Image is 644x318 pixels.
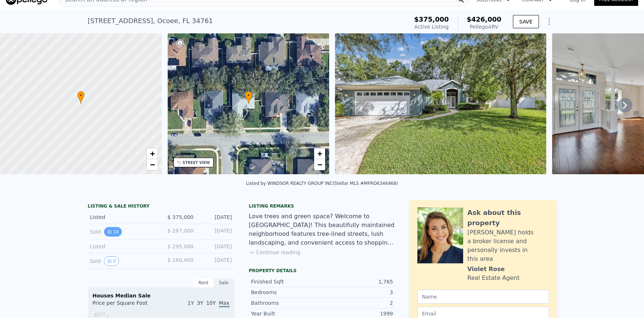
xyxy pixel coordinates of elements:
[314,159,325,170] a: Zoom out
[468,274,520,282] div: Real Estate Agent
[251,310,322,317] div: Year Built
[467,15,502,23] span: $426,000
[214,278,234,288] div: Sale
[314,148,325,159] a: Zoom in
[104,227,122,237] button: View historical data
[468,228,549,263] div: [PERSON_NAME] holds a broker license and personally invests in this area
[88,16,213,26] div: [STREET_ADDRESS] , Ocoee , FL 34761
[245,92,252,99] span: •
[542,14,556,29] button: Show Options
[513,15,539,28] button: SAVE
[468,208,549,228] div: Ask about this property
[249,268,395,274] div: Property details
[94,312,105,317] tspan: $277
[200,227,232,237] div: [DATE]
[245,91,252,104] div: •
[88,203,234,211] div: LISTING & SALE HISTORY
[219,300,230,307] span: Max
[249,249,301,256] button: Continue reading
[104,256,119,266] button: View historical data
[322,299,393,307] div: 2
[147,148,158,159] a: Zoom in
[183,160,210,165] div: STREET VIEW
[93,292,230,299] div: Houses Median Sale
[197,300,203,306] span: 3Y
[317,160,322,169] span: −
[90,227,155,237] div: Sold
[251,299,322,307] div: Bathrooms
[246,181,398,186] div: Listed by WINDSOR REALTY GROUP INC (Stellar MLS #MFRO6346468)
[200,256,232,266] div: [DATE]
[249,203,395,209] div: Listing remarks
[206,300,216,306] span: 10Y
[322,278,393,285] div: 1,765
[335,33,546,174] img: Sale: 169822771 Parcel: 48509521
[77,92,85,99] span: •
[322,310,393,317] div: 1999
[90,256,155,266] div: Sold
[167,214,193,220] span: $ 375,000
[468,265,505,274] div: Violet Rose
[467,23,502,30] div: Pellego ARV
[77,91,85,104] div: •
[417,290,549,304] input: Name
[200,213,232,221] div: [DATE]
[414,15,449,23] span: $375,000
[317,149,322,158] span: +
[249,212,395,247] div: Love trees and green space? Welcome to [GEOGRAPHIC_DATA]! This beautifully maintained neighborhoo...
[150,160,155,169] span: −
[167,228,193,234] span: $ 287,000
[200,243,232,250] div: [DATE]
[251,278,322,285] div: Finished Sqft
[167,257,193,263] span: $ 160,400
[167,244,193,249] span: $ 295,000
[193,278,214,288] div: Rent
[90,243,155,250] div: Listed
[150,149,155,158] span: +
[90,213,155,221] div: Listed
[251,289,322,296] div: Bedrooms
[93,299,161,311] div: Price per Square Foot
[187,300,194,306] span: 1Y
[322,289,393,296] div: 3
[414,24,449,30] span: Active Listing
[147,159,158,170] a: Zoom out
